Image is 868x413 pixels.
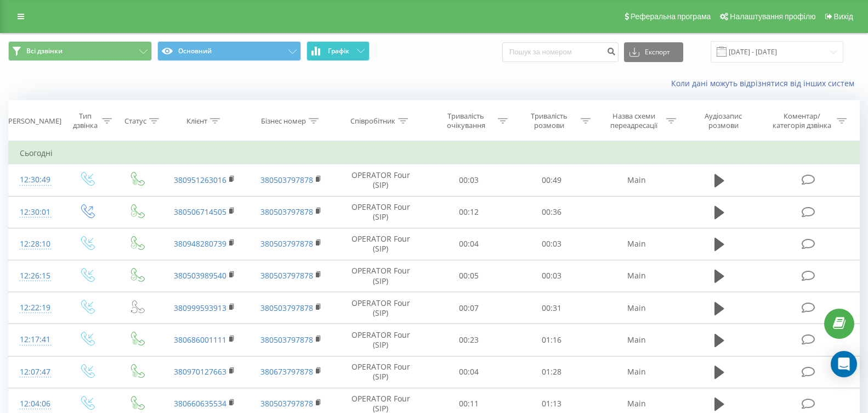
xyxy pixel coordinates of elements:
td: OPERATOR Four (SIP) [334,228,427,260]
td: OPERATOR Four (SIP) [334,196,427,228]
a: 380970127663 [174,366,226,377]
td: OPERATOR Four (SIP) [334,164,427,196]
td: 00:05 [427,260,510,292]
div: Аудіозапис розмови [690,111,757,130]
td: 00:49 [510,164,594,196]
td: OPERATOR Four (SIP) [334,260,427,292]
div: 12:22:19 [20,297,50,319]
td: OPERATOR Four (SIP) [334,292,427,324]
a: 380673797878 [260,366,313,377]
div: Open Intercom Messenger [831,351,857,377]
td: Main [593,356,680,388]
button: Основний [157,41,301,61]
div: Бізнес номер [261,116,306,126]
td: Main [593,292,680,324]
a: 380503797878 [260,238,313,249]
a: 380503797878 [260,175,313,185]
button: Всі дзвінки [8,41,152,61]
td: 00:36 [510,196,594,228]
div: 12:07:47 [20,361,50,383]
td: 00:04 [427,228,510,260]
a: 380951263016 [174,175,226,185]
a: 380660635534 [174,398,226,409]
div: 12:30:49 [20,169,50,191]
div: Статус [124,116,146,126]
td: 00:31 [510,292,594,324]
td: 00:03 [427,164,510,196]
a: 380503797878 [260,334,313,345]
div: Тривалість розмови [520,111,578,130]
span: Реферальна програма [631,12,711,21]
button: Графік [307,41,370,61]
span: Графік [328,47,349,55]
a: 380503797878 [260,398,313,409]
td: 00:12 [427,196,510,228]
a: 380503989540 [174,270,226,281]
div: Тип дзвінка [71,111,99,130]
td: 00:07 [427,292,510,324]
a: 380999593913 [174,303,226,313]
td: 00:03 [510,228,594,260]
a: 380506714505 [174,206,226,217]
a: 380503797878 [260,270,313,281]
div: Клієнт [186,116,207,126]
input: Пошук за номером [502,42,619,62]
div: [PERSON_NAME] [6,116,61,126]
a: 380948280739 [174,238,226,249]
div: 12:26:15 [20,265,50,287]
div: 12:17:41 [20,329,50,350]
td: Main [593,228,680,260]
span: Налаштування профілю [730,12,815,21]
td: OPERATOR Four (SIP) [334,324,427,356]
td: 01:16 [510,324,594,356]
td: Main [593,260,680,292]
a: 380503797878 [260,206,313,217]
div: 12:30:01 [20,202,50,223]
button: Експорт [624,42,683,62]
td: OPERATOR Four (SIP) [334,356,427,388]
div: Коментар/категорія дзвінка [770,111,834,130]
div: Тривалість очікування [437,111,495,130]
div: 12:28:10 [20,233,50,255]
a: Коли дані можуть відрізнятися вiд інших систем [671,78,860,88]
td: Main [593,324,680,356]
td: Сьогодні [9,142,860,164]
span: Всі дзвінки [26,47,63,55]
td: 00:04 [427,356,510,388]
a: 380503797878 [260,303,313,313]
span: Вихід [834,12,853,21]
td: 01:28 [510,356,594,388]
td: Main [593,164,680,196]
td: 00:23 [427,324,510,356]
td: 00:03 [510,260,594,292]
div: Співробітник [350,116,395,126]
a: 380686001111 [174,334,226,345]
div: Назва схеми переадресації [605,111,663,130]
